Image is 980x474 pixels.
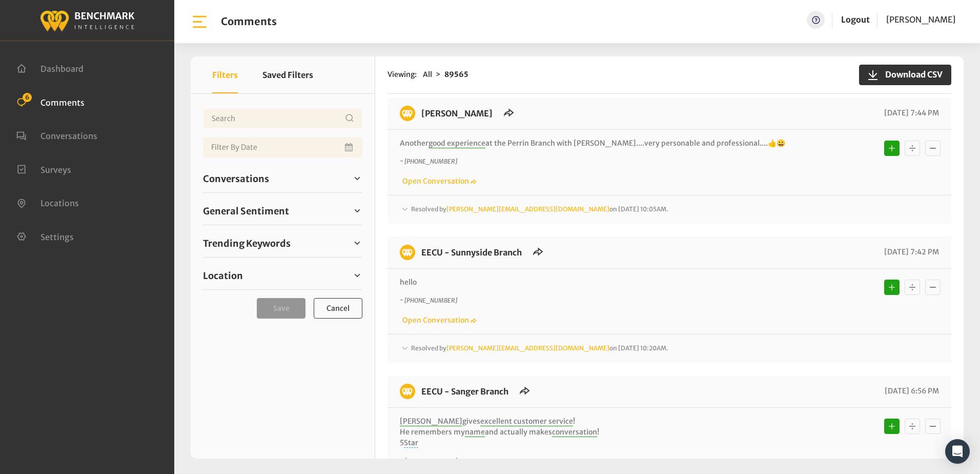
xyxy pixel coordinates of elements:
div: Basic example [882,416,943,437]
span: Resolved by on [DATE] 10:20AM. [411,344,668,352]
span: Conversations [40,131,97,141]
h6: EECU - Sunnyside Branch [415,245,528,260]
img: benchmark [39,8,135,33]
a: [PERSON_NAME] [421,108,493,118]
span: Surveys [40,164,71,174]
a: General Sentiment [203,203,362,219]
span: name [465,427,485,437]
a: Comments 6 [16,96,85,107]
input: Date range input field [203,137,362,157]
span: Conversations [203,172,269,186]
div: Basic example [882,277,943,298]
span: [DATE] 7:44 PM [882,108,939,117]
span: [DATE] 7:42 PM [882,247,939,256]
span: Settings [40,231,74,242]
span: General Sentiment [203,204,289,218]
a: Settings [16,231,74,241]
img: bar [191,13,209,31]
a: Logout [841,14,870,25]
a: Dashboard [16,63,84,73]
p: Another at the Perrin Branch with [PERSON_NAME]....very personable and professional....👍😀 [400,138,804,149]
span: excellent customer service [480,417,573,426]
i: ~ [PHONE_NUMBER] [400,297,457,304]
img: benchmark [400,106,415,121]
a: [PERSON_NAME][EMAIL_ADDRESS][DOMAIN_NAME] [446,344,609,352]
div: Resolved by[PERSON_NAME][EMAIL_ADDRESS][DOMAIN_NAME]on [DATE] 10:05AM. [400,204,939,216]
span: Viewing: [387,69,417,80]
div: Resolved by[PERSON_NAME][EMAIL_ADDRESS][DOMAIN_NAME]on [DATE] 10:20AM. [400,343,939,355]
i: ~ [PHONE_NUMBER] [400,457,457,465]
a: Surveys [16,164,71,174]
span: Download CSV [879,68,943,81]
span: conversation [552,427,597,437]
a: Conversations [203,171,362,186]
a: EECU - Sanger Branch [421,386,508,397]
h6: EECU - Sanger Branch [415,384,515,399]
a: [PERSON_NAME] [886,11,955,29]
span: Comments [40,97,85,107]
button: Open Calendar [343,137,356,157]
h6: EECU - Perrin [415,106,499,121]
span: Resolved by on [DATE] 10:05AM. [411,205,668,213]
span: Locations [40,198,79,208]
h1: Comments [221,15,277,28]
button: Saved Filters [262,56,313,93]
button: Filters [212,56,238,93]
input: Username [203,108,362,129]
a: Open Conversation [400,176,477,186]
a: Trending Keywords [203,235,362,251]
span: good experience [428,139,485,148]
span: [DATE] 6:56 PM [882,386,939,396]
div: Open Intercom Messenger [945,439,970,464]
strong: 89565 [444,70,468,79]
a: [PERSON_NAME][EMAIL_ADDRESS][DOMAIN_NAME] [446,205,609,213]
span: [PERSON_NAME] [400,417,462,426]
span: Location [203,269,243,283]
i: ~ [PHONE_NUMBER] [400,157,457,165]
button: Cancel [314,298,362,319]
div: Basic example [882,138,943,159]
img: benchmark [400,384,415,399]
a: Open Conversation [400,315,477,325]
p: gives ! He remembers my and actually makes ! 5 [400,416,804,448]
a: Locations [16,197,79,207]
span: All [423,70,432,79]
span: Trending Keywords [203,236,291,250]
span: [PERSON_NAME] [886,14,955,25]
button: Download CSV [859,65,951,85]
a: Conversations [16,130,97,140]
span: 6 [23,93,32,102]
p: hello [400,277,804,288]
img: benchmark [400,245,415,260]
a: Location [203,268,362,283]
a: Logout [841,11,870,29]
a: EECU - Sunnyside Branch [421,247,522,258]
span: Dashboard [40,64,84,74]
span: Star [404,438,418,448]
